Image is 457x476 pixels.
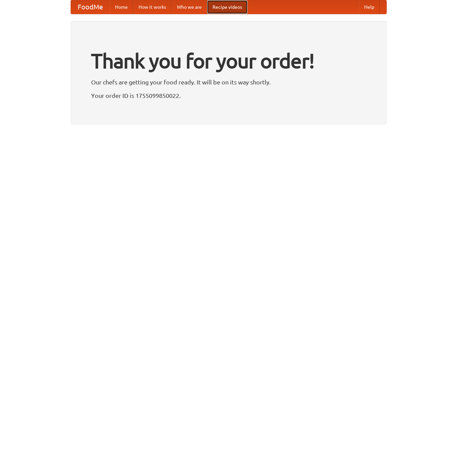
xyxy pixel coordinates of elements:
[359,0,380,14] a: Help
[133,0,172,14] a: How it works
[207,0,247,14] a: Recipe videos
[91,90,366,101] p: Your order ID is 1755099850022.
[91,77,366,87] p: Our chefs are getting your food ready. It will be on its way shortly.
[110,0,133,14] a: Home
[91,45,366,77] h1: Thank you for your order!
[172,0,207,14] a: Who we are
[71,0,110,14] a: FoodMe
